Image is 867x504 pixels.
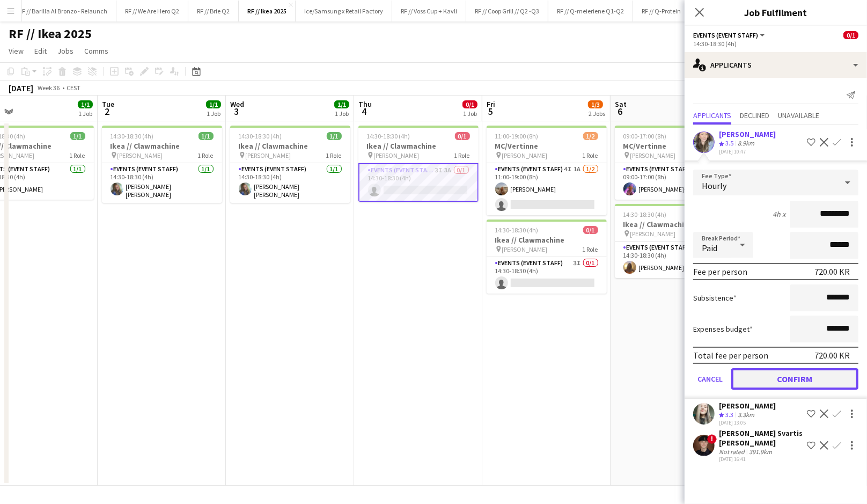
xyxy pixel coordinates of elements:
[230,126,350,203] app-job-card: 14:30-18:30 (4h)1/1Ikea // Clawmachine [PERSON_NAME]1 RoleEvents (Event Staff)1/114:30-18:30 (4h)...
[30,44,51,58] a: Edit
[116,1,188,21] button: RF // We Are Hero Q2
[10,1,116,21] button: RF // Barilla Al Bronzo - Relaunch
[630,151,676,159] span: [PERSON_NAME]
[583,132,598,140] span: 1/2
[693,293,737,303] label: Subsistence
[487,235,607,245] h3: Ikea // Clawmachine
[843,31,858,39] span: 0/1
[693,40,858,48] div: 14:30-18:30 (4h)
[778,112,819,119] span: Unavailable
[67,84,80,92] div: CEST
[188,1,239,21] button: RF // Brie Q2
[487,163,607,215] app-card-role: Events (Event Staff)4I1A1/211:00-19:00 (8h)[PERSON_NAME]
[615,204,735,278] div: 14:30-18:30 (4h)1/1Ikea // Clawmachine [PERSON_NAME]1 RoleEvents (Event Staff)1/114:30-18:30 (4h)...
[502,151,548,159] span: [PERSON_NAME]
[357,105,372,118] span: 4
[702,180,726,191] span: Hourly
[487,257,607,294] app-card-role: Events (Event Staff)3I0/114:30-18:30 (4h)
[78,100,93,108] span: 1/1
[102,99,114,109] span: Tue
[9,26,92,42] h1: RF // Ikea 2025
[487,99,495,109] span: Fri
[358,163,479,202] app-card-role: Events (Event Staff)3I3A0/114:30-18:30 (4h)
[462,100,477,108] span: 0/1
[615,220,735,229] h3: Ikea // Clawmachine
[102,141,222,151] h3: Ikea // Clawmachine
[229,105,244,118] span: 3
[487,141,607,151] h3: MC/Vertinne
[206,100,221,108] span: 1/1
[719,129,776,139] div: [PERSON_NAME]
[53,44,78,58] a: Jobs
[111,132,154,140] span: 14:30-18:30 (4h)
[719,428,803,448] div: [PERSON_NAME] Svartis [PERSON_NAME]
[392,1,466,21] button: RF // Voss Cup + Kavli
[719,456,803,463] div: [DATE] 16:41
[84,46,108,56] span: Comms
[296,1,392,21] button: Ice/Samsung x Retail Factory
[615,242,735,278] app-card-role: Events (Event Staff)1/114:30-18:30 (4h)[PERSON_NAME]
[239,132,282,140] span: 14:30-18:30 (4h)
[623,210,667,218] span: 14:30-18:30 (4h)
[239,1,296,21] button: RF // Ikea 2025
[78,109,92,118] div: 1 Job
[70,132,85,140] span: 1/1
[588,100,603,108] span: 1/3
[633,1,690,21] button: RF // Q-Protein
[719,148,776,155] div: [DATE] 10:47
[615,99,627,109] span: Sat
[466,1,548,21] button: RF // Coop Grill // Q2 -Q3
[487,126,607,215] app-job-card: 11:00-19:00 (8h)1/2MC/Vertinne [PERSON_NAME]1 RoleEvents (Event Staff)4I1A1/211:00-19:00 (8h)[PER...
[57,46,74,56] span: Jobs
[80,44,113,58] a: Comms
[117,151,163,159] span: [PERSON_NAME]
[358,99,372,109] span: Thu
[367,132,410,140] span: 14:30-18:30 (4h)
[198,151,214,159] span: 1 Role
[70,151,85,159] span: 1 Role
[485,105,495,118] span: 5
[358,126,479,202] app-job-card: 14:30-18:30 (4h)0/1Ikea // Clawmachine [PERSON_NAME]1 RoleEvents (Event Staff)3I3A0/114:30-18:30 ...
[455,132,470,140] span: 0/1
[583,151,598,159] span: 1 Role
[100,105,114,118] span: 2
[327,132,342,140] span: 1/1
[736,139,756,148] div: 8.9km
[230,163,350,203] app-card-role: Events (Event Staff)1/114:30-18:30 (4h)[PERSON_NAME] [PERSON_NAME]
[487,220,607,294] app-job-card: 14:30-18:30 (4h)0/1Ikea // Clawmachine [PERSON_NAME]1 RoleEvents (Event Staff)3I0/114:30-18:30 (4h)
[747,448,774,456] div: 391.9km
[702,243,717,253] span: Paid
[731,368,858,390] button: Confirm
[502,245,548,253] span: [PERSON_NAME]
[495,132,539,140] span: 11:00-19:00 (8h)
[693,31,767,39] button: Events (Event Staff)
[102,126,222,203] app-job-card: 14:30-18:30 (4h)1/1Ikea // Clawmachine [PERSON_NAME]1 RoleEvents (Event Staff)1/114:30-18:30 (4h)...
[615,163,735,200] app-card-role: Events (Event Staff)1/109:00-17:00 (8h)[PERSON_NAME]-Bergestuen
[693,31,758,39] span: Events (Event Staff)
[814,350,850,361] div: 720.00 KR
[623,132,667,140] span: 09:00-17:00 (8h)
[374,151,420,159] span: [PERSON_NAME]
[230,141,350,151] h3: Ikea // Clawmachine
[725,139,733,147] span: 3.5
[725,411,733,419] span: 3.3
[615,126,735,200] app-job-card: 09:00-17:00 (8h)1/1MC/Vertinne [PERSON_NAME]1 RoleEvents (Event Staff)1/109:00-17:00 (8h)[PERSON_...
[693,350,768,361] div: Total fee per person
[736,411,756,420] div: 3.3km
[495,226,539,234] span: 14:30-18:30 (4h)
[693,368,727,390] button: Cancel
[693,266,747,277] div: Fee per person
[693,324,753,334] label: Expenses budget
[615,141,735,151] h3: MC/Vertinne
[693,112,731,119] span: Applicants
[246,151,291,159] span: [PERSON_NAME]
[335,109,349,118] div: 1 Job
[814,266,850,277] div: 720.00 KR
[589,109,605,118] div: 2 Jobs
[630,230,676,238] span: [PERSON_NAME]
[207,109,221,118] div: 1 Job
